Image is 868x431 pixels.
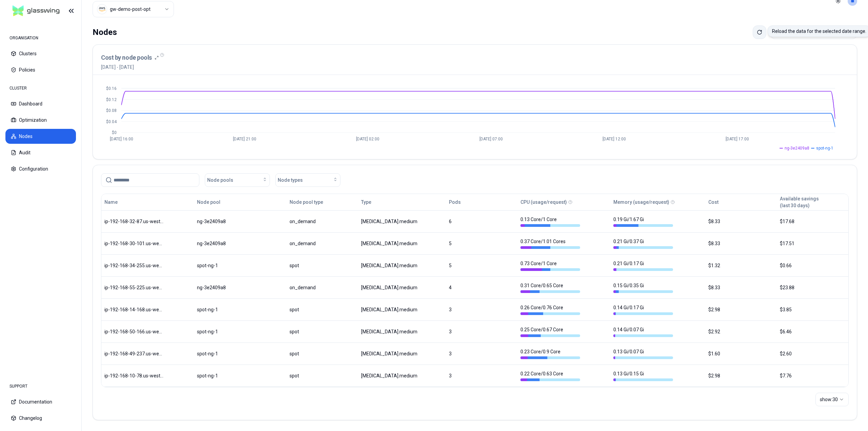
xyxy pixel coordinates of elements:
[106,86,117,91] tspan: $0.16
[5,46,76,61] button: Clusters
[104,262,164,269] div: ip-192-168-34-255.us-west-1.compute.internal
[93,1,174,17] button: Select a value
[101,64,159,71] span: [DATE] - [DATE]
[106,119,117,124] tspan: $0.04
[361,240,443,247] div: t3.medium
[613,370,673,381] div: 0.13 Gi / 0.15 Gi
[290,306,355,313] div: spot
[5,129,76,144] button: Nodes
[5,113,76,128] button: Optimization
[785,145,809,151] span: ng-3e2409a8
[290,350,355,357] div: spot
[5,379,76,393] div: SUPPORT
[520,238,580,249] div: 0.37 Core / 1.01 Cores
[197,306,257,313] div: spot-ng-1
[520,326,580,337] div: 0.25 Core / 0.67 Core
[290,372,355,379] div: spot
[520,282,580,293] div: 0.31 Core / 0.65 Core
[449,262,514,269] div: 5
[197,350,257,357] div: spot-ng-1
[780,218,845,225] div: $17.68
[5,411,76,426] button: Changelog
[613,260,673,271] div: 0.21 Gi / 0.17 Gi
[290,218,355,225] div: on_demand
[816,145,833,151] span: spot-ng-1
[112,130,117,135] tspan: $0
[479,137,503,141] tspan: [DATE] 07:00
[780,350,845,357] div: $2.60
[99,6,105,13] img: aws
[5,145,76,160] button: Audit
[613,238,673,249] div: 0.21 Gi / 0.37 Gi
[5,96,76,111] button: Dashboard
[449,218,514,225] div: 6
[449,328,514,335] div: 3
[233,137,256,141] tspan: [DATE] 21:00
[104,284,164,291] div: ip-192-168-55-225.us-west-1.compute.internal
[197,262,257,269] div: spot-ng-1
[104,328,164,335] div: ip-192-168-50-166.us-west-1.compute.internal
[197,240,257,247] div: ng-3e2409a8
[93,25,117,39] div: Nodes
[197,218,257,225] div: ng-3e2409a8
[449,284,514,291] div: 4
[110,137,133,141] tspan: [DATE] 16:00
[603,137,626,141] tspan: [DATE] 12:00
[290,195,323,209] button: Node pool type
[708,372,774,379] div: $2.98
[726,137,749,141] tspan: [DATE] 17:00
[278,177,303,183] span: Node types
[197,195,220,209] button: Node pool
[708,195,718,209] button: Cost
[772,28,866,35] p: Reload the data for the selected date range.
[708,240,774,247] div: $8.33
[708,350,774,357] div: $1.60
[613,282,673,293] div: 0.15 Gi / 0.35 Gi
[613,326,673,337] div: 0.14 Gi / 0.07 Gi
[361,372,443,379] div: t3.medium
[104,372,164,379] div: ip-192-168-10-78.us-west-1.compute.internal
[10,3,62,19] img: GlassWing
[708,306,774,313] div: $2.98
[290,284,355,291] div: on_demand
[780,284,845,291] div: $23.88
[520,370,580,381] div: 0.22 Core / 0.63 Core
[101,53,152,62] h3: Cost by node pools
[361,306,443,313] div: t3.medium
[104,195,118,209] button: Name
[106,97,117,102] tspan: $0.12
[780,306,845,313] div: $3.85
[5,31,76,45] div: ORGANISATION
[780,195,819,209] div: Available savings (last 30 days)
[613,195,669,209] button: Memory (usage/request)
[613,304,673,315] div: 0.14 Gi / 0.17 Gi
[197,284,257,291] div: ng-3e2409a8
[520,304,580,315] div: 0.26 Core / 0.76 Core
[780,372,845,379] div: $7.76
[5,81,76,95] div: CLUSTER
[520,260,580,271] div: 0.73 Core / 1 Core
[708,218,774,225] div: $8.33
[290,240,355,247] div: on_demand
[780,240,845,247] div: $17.51
[361,218,443,225] div: t3.medium
[5,394,76,409] button: Documentation
[104,306,164,313] div: ip-192-168-14-168.us-west-1.compute.internal
[449,195,461,209] button: Pods
[613,348,673,359] div: 0.13 Gi / 0.07 Gi
[780,328,845,335] div: $6.46
[290,262,355,269] div: spot
[197,372,257,379] div: spot-ng-1
[449,350,514,357] div: 3
[520,348,580,359] div: 0.23 Core / 0.9 Core
[361,195,371,209] button: Type
[361,350,443,357] div: t3.medium
[207,177,233,183] span: Node pools
[449,306,514,313] div: 3
[106,108,117,113] tspan: $0.08
[449,240,514,247] div: 5
[520,195,567,209] button: CPU (usage/request)
[205,173,270,187] button: Node pools
[449,372,514,379] div: 3
[356,137,379,141] tspan: [DATE] 02:00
